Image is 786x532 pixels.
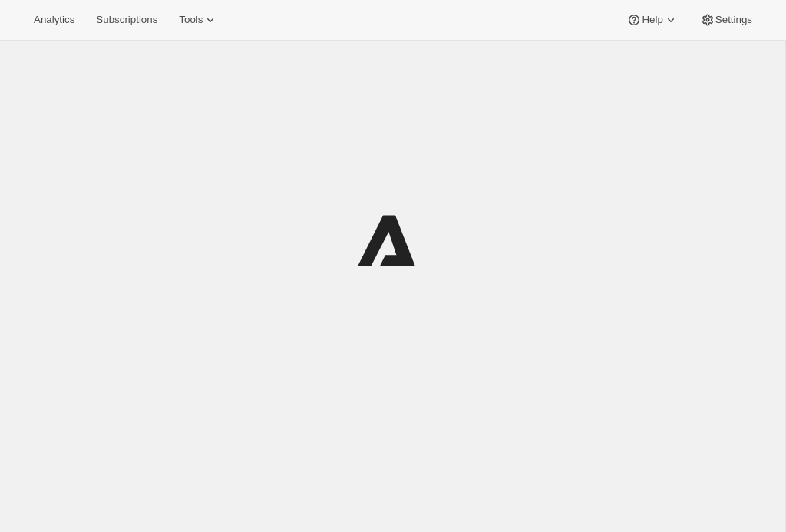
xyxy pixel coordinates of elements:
span: Tools [179,14,203,26]
span: Subscriptions [96,14,157,26]
span: Analytics [34,14,74,26]
span: Help [642,14,662,26]
button: Help [617,9,687,31]
button: Subscriptions [87,9,167,31]
span: Settings [715,14,752,26]
button: Settings [691,9,761,31]
button: Tools [170,9,227,31]
button: Analytics [25,9,84,31]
